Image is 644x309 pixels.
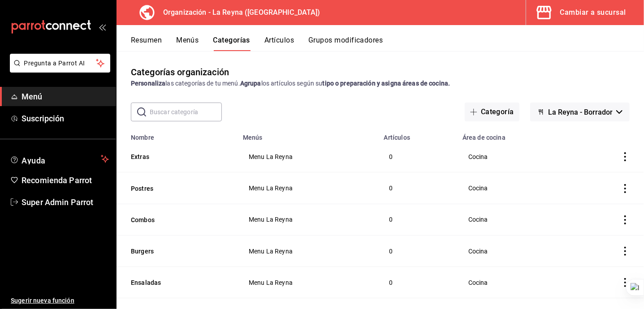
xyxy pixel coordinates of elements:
h3: Organización - La Reyna ([GEOGRAPHIC_DATA]) [156,7,320,18]
span: Cocina [468,185,560,191]
button: Combos [131,215,220,224]
span: La Reyna - Borrador [548,108,613,116]
button: actions [621,247,630,256]
span: Menu La Reyna [249,216,367,223]
button: Extras [131,152,220,161]
button: Ensaladas [131,278,220,287]
button: Grupos modificadores [308,36,383,51]
span: Recomienda Parrot [22,174,109,186]
span: Menú [22,90,109,103]
th: Nombre [117,129,238,141]
td: 0 [379,141,457,172]
div: Cambiar a sucursal [560,6,626,19]
button: open_drawer_menu [99,23,106,30]
span: Cocina [468,154,560,160]
button: Burgers [131,247,220,256]
button: Menús [176,36,199,51]
td: 0 [379,235,457,266]
td: 0 [379,204,457,235]
th: Área de cocina [457,129,571,141]
button: Artículos [264,36,294,51]
div: navigation tabs [131,36,644,51]
span: Pregunta a Parrot AI [24,59,96,68]
td: 0 [379,267,457,298]
th: Menús [238,129,379,141]
input: Buscar categoría [150,103,222,121]
div: las categorías de tu menú. los artículos según su [131,79,630,88]
a: Pregunta a Parrot AI [6,65,110,74]
span: Cocina [468,248,560,254]
th: Artículos [379,129,457,141]
button: Pregunta a Parrot AI [10,54,110,73]
td: 0 [379,172,457,204]
span: Suscripción [22,112,109,124]
button: actions [621,215,630,224]
strong: tipo o preparación y asigna áreas de cocina. [323,80,450,87]
span: Menu La Reyna [249,154,367,160]
span: Menu La Reyna [249,279,367,286]
span: Super Admin Parrot [22,196,109,208]
strong: Agrupa [240,80,261,87]
div: Categorías organización [131,65,229,79]
button: Postres [131,184,220,193]
span: Sugerir nueva función [11,296,109,305]
button: Resumen [131,36,162,51]
button: actions [621,152,630,161]
span: Menu La Reyna [249,185,367,191]
button: actions [621,184,630,193]
span: Cocina [468,216,560,223]
button: La Reyna - Borrador [530,103,630,121]
button: Categoría [465,103,519,121]
button: Categorías [213,36,251,51]
span: Ayuda [22,154,97,164]
button: actions [621,278,630,287]
strong: Personaliza [131,80,165,87]
span: Cocina [468,279,560,286]
span: Menu La Reyna [249,248,367,254]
